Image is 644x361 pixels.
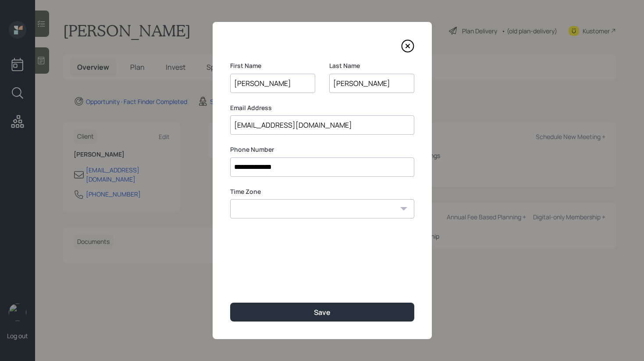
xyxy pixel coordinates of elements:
label: Last Name [329,61,414,70]
button: Save [230,303,414,322]
label: Time Zone [230,187,414,196]
label: Email Address [230,104,414,112]
label: Phone Number [230,145,414,154]
div: Save [314,307,331,317]
label: First Name [230,61,315,70]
